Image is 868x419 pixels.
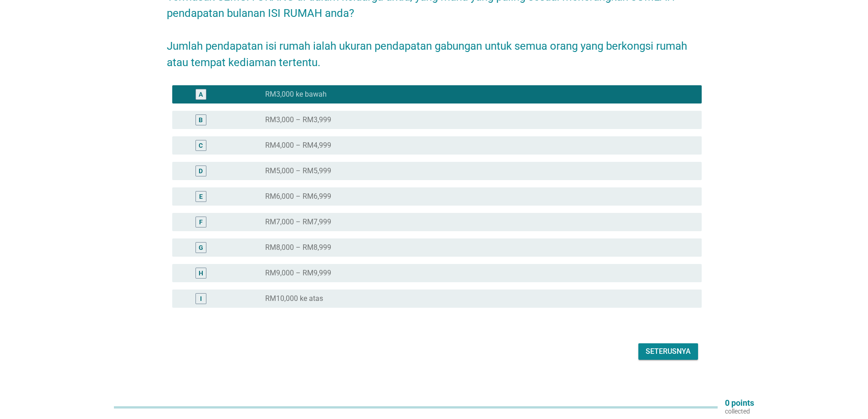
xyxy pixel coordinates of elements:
[199,90,203,99] div: A
[199,166,203,176] div: D
[725,399,754,407] p: 0 points
[638,343,698,360] button: Seterusnya
[200,294,202,304] div: I
[265,217,331,227] label: RM7,000 – RM7,999
[265,269,331,278] label: RM9,000 – RM9,999
[265,166,331,176] label: RM5,000 – RM5,999
[199,269,203,278] div: H
[265,294,323,303] label: RM10,000 ke atas
[199,115,203,125] div: B
[265,115,331,124] label: RM3,000 – RM3,999
[199,192,203,202] div: E
[646,346,691,357] div: Seterusnya
[199,243,203,253] div: G
[265,243,331,252] label: RM8,000 – RM8,999
[265,141,331,150] label: RM4,000 – RM4,999
[199,217,203,227] div: F
[265,192,331,201] label: RM6,000 – RM6,999
[725,407,754,415] p: collected
[265,90,327,99] label: RM3,000 ke bawah
[199,141,203,150] div: C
